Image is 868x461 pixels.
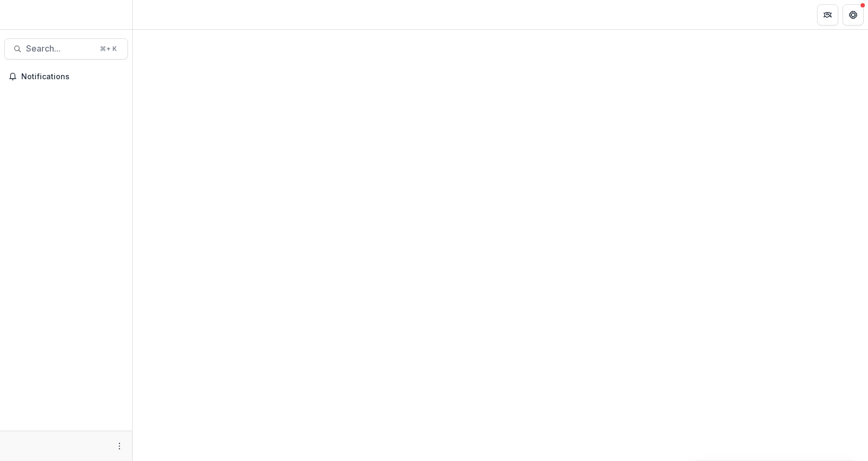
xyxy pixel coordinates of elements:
button: Partners [817,4,838,26]
button: Search... [4,38,128,60]
span: Notifications [21,72,124,81]
div: ⌘ + K [98,43,119,55]
button: Notifications [4,68,128,85]
span: Search... [26,44,93,54]
button: Get Help [843,4,864,26]
button: More [113,440,126,452]
nav: breadcrumb [137,7,182,22]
